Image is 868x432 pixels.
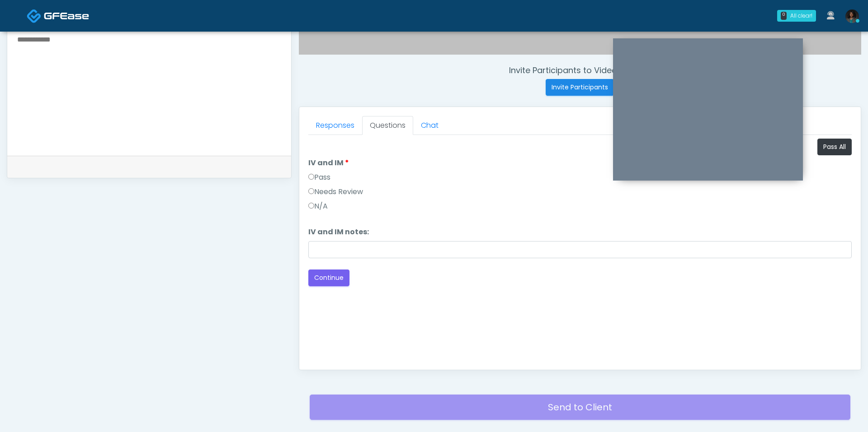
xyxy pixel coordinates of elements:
img: Rukayat Bojuwon [845,9,859,23]
a: Docovia [27,1,89,30]
button: Pass All [817,139,852,155]
input: Pass [308,174,314,180]
button: Open LiveChat chat widget [7,4,34,31]
img: Docovia [27,9,42,23]
label: Needs Review [308,186,363,197]
div: 0 [781,12,787,20]
input: Needs Review [308,188,314,194]
a: Questions [362,116,413,135]
input: N/A [308,203,314,209]
img: Docovia [44,11,89,20]
h4: Invite Participants to Video Session [299,65,861,75]
label: N/A [308,201,328,212]
label: IV and IM [308,158,349,168]
div: All clear! [790,12,812,20]
a: 0 All clear! [772,6,821,25]
a: Chat [413,116,446,135]
label: IV and IM notes: [308,227,369,237]
label: Pass [308,172,330,183]
button: Continue [308,269,349,286]
a: Responses [308,116,362,135]
button: Invite Participants [546,79,614,96]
